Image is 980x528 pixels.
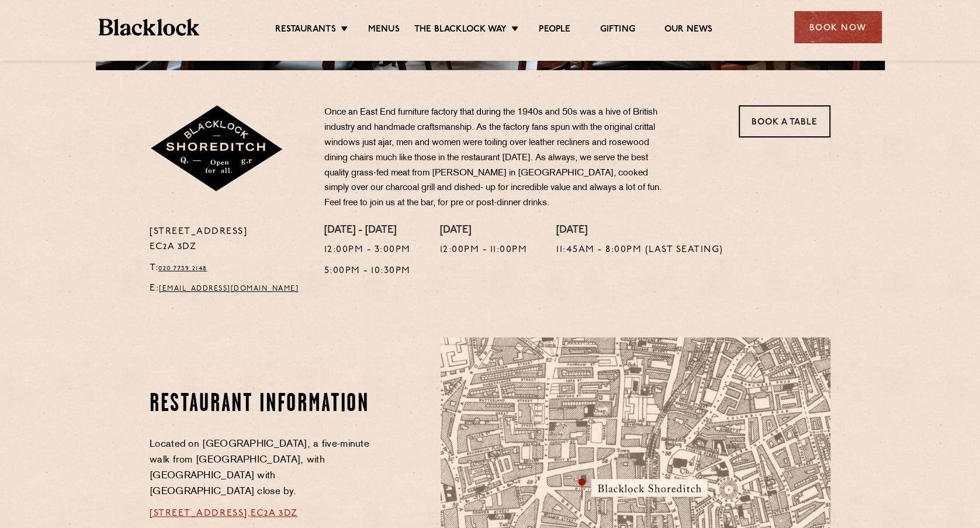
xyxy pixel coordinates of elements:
[150,509,251,518] a: [STREET_ADDRESS],
[324,264,411,279] p: 5:00pm - 10:30pm
[440,225,528,237] h4: [DATE]
[158,265,207,272] a: 020 7739 2148
[368,24,400,37] a: Menus
[324,243,411,258] p: 12:00pm - 3:00pm
[150,390,373,419] h2: Restaurant Information
[664,24,713,37] a: Our News
[251,509,297,518] a: EC2A 3DZ
[150,105,285,193] img: Shoreditch-stamp-v2-default.svg
[150,225,307,255] p: [STREET_ADDRESS] EC2A 3DZ
[440,243,528,258] p: 12:00pm - 11:00pm
[539,24,570,37] a: People
[414,24,507,37] a: The Blacklock Way
[324,105,669,211] p: Once an East End furniture factory that during the 1940s and 50s was a hive of British industry a...
[794,11,882,43] div: Book Now
[556,225,723,237] h4: [DATE]
[150,437,373,500] p: Located on [GEOGRAPHIC_DATA], a five-minute walk from [GEOGRAPHIC_DATA], with [GEOGRAPHIC_DATA] w...
[556,243,723,258] p: 11:45am - 8:00pm (Last seating)
[739,105,830,137] a: Book a Table
[150,281,307,296] p: E:
[159,285,299,292] a: [EMAIL_ADDRESS][DOMAIN_NAME]
[150,261,307,276] p: T:
[600,24,635,37] a: Gifting
[275,24,336,37] a: Restaurants
[99,19,200,36] img: BL_Textured_Logo-footer-cropped.svg
[324,225,411,237] h4: [DATE] - [DATE]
